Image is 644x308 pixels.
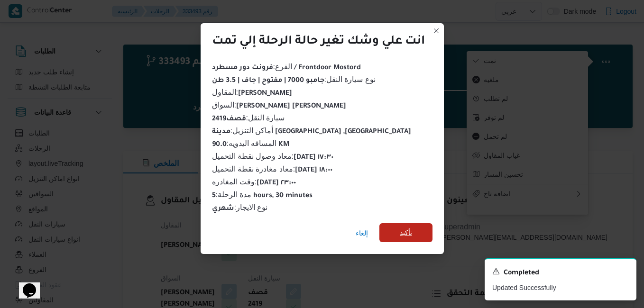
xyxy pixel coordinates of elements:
[212,165,333,173] span: معاد مغادرة نقطة التحميل :
[212,203,268,211] span: نوع الايجار :
[212,128,412,136] b: مدينة [GEOGRAPHIC_DATA] ,[GEOGRAPHIC_DATA]
[356,227,368,239] span: إلغاء
[212,101,346,109] span: السواق :
[294,154,333,162] b: [DATE] ١٧:٣٠
[212,88,292,96] span: المقاول :
[238,90,292,98] b: [PERSON_NAME]
[212,64,361,72] b: فرونت دور مسطرد / Frontdoor Mostord
[212,192,313,200] b: 5 hours, 30 minutes
[400,227,412,238] span: تأكيد
[236,103,346,110] b: [PERSON_NAME] [PERSON_NAME]
[295,167,332,174] b: [DATE] ١٨:٠٠
[212,114,285,122] span: سيارة النقل :
[212,127,412,135] span: أماكن التنزيل :
[212,190,313,199] span: مدة الرحلة :
[212,178,296,186] span: وقت المغادره :
[212,116,246,123] b: قصف2419
[352,224,372,243] button: إلغاء
[212,152,334,160] span: معاد وصول نقطة التحميل :
[212,205,234,213] b: شهري
[492,267,629,279] div: Notification
[212,75,376,83] span: نوع سيارة النقل :
[431,25,442,36] button: Closes this modal window
[257,180,296,187] b: [DATE] ٢٣:٠٠
[212,141,290,149] b: 90.0 KM
[212,35,425,50] div: انت علي وشك تغير حالة الرحلة إلي تمت
[492,283,629,293] p: Updated Successfully
[212,63,361,71] span: الفرع :
[212,139,290,147] span: المسافه اليدويه :
[379,223,432,242] button: تأكيد
[504,268,539,279] span: Completed
[212,77,324,85] b: جامبو 7000 | مفتوح | جاف | 3.5 طن
[9,270,40,299] iframe: chat widget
